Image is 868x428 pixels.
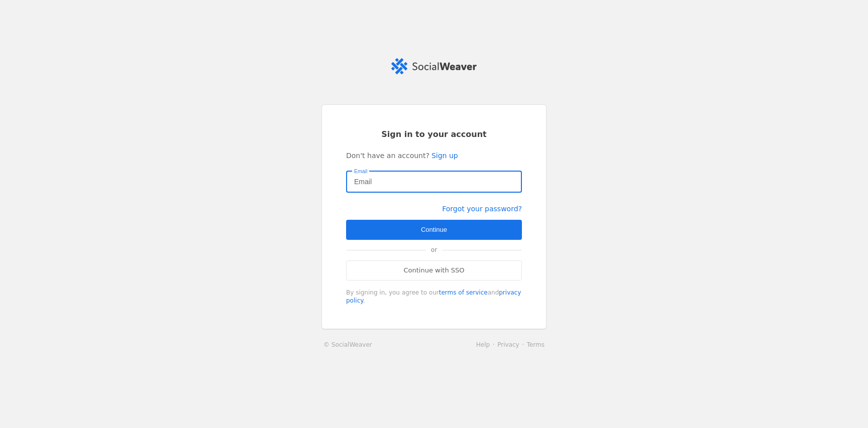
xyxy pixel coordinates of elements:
[346,260,522,280] a: Continue with SSO
[527,341,545,348] a: Terms
[490,340,497,350] li: ·
[439,289,488,296] a: terms of service
[346,220,522,240] button: Continue
[354,167,367,176] mat-label: Email
[476,341,490,348] a: Help
[426,240,442,260] span: or
[346,151,429,161] span: Don't have an account?
[421,225,447,235] span: Continue
[442,205,522,213] a: Forgot your password?
[323,340,372,350] a: © SocialWeaver
[346,289,522,305] div: By signing in, you agree to our and .
[431,151,458,161] a: Sign up
[497,341,519,348] a: Privacy
[346,289,521,304] a: privacy policy
[519,340,527,350] li: ·
[381,129,487,140] span: Sign in to your account
[354,176,514,188] input: Email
